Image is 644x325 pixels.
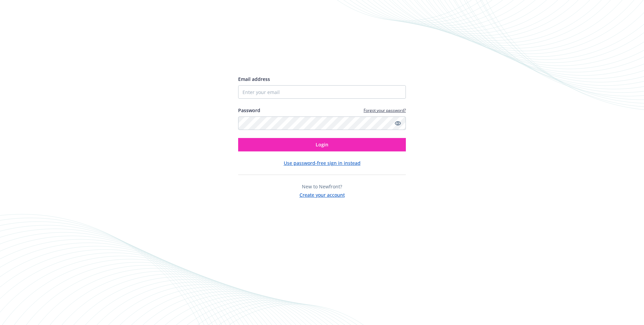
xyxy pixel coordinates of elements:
input: Enter your email [238,85,406,99]
a: Show password [394,119,402,127]
label: Password [238,107,260,114]
span: Login [316,141,328,148]
img: Newfront logo [238,51,302,63]
span: Email address [238,76,270,82]
input: Enter your password [238,117,406,130]
a: Forgot your password? [364,107,406,113]
button: Create your account [300,190,345,198]
span: New to Newfront? [302,183,342,190]
button: Use password-free sign in instead [284,159,361,167]
button: Login [238,138,406,151]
